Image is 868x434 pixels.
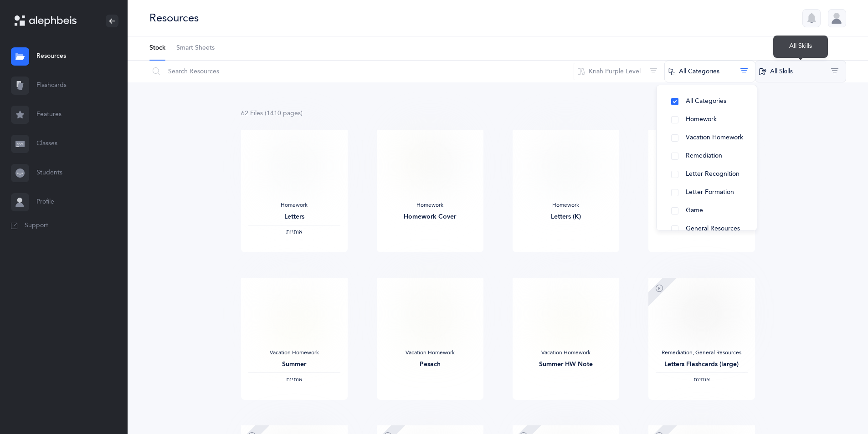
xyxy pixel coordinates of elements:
span: ‫אותיות‬ [286,229,303,235]
button: Remediation [664,147,750,165]
div: Letters (K) [520,212,612,222]
button: Homework [664,111,750,129]
button: Kriah Purple Level [574,61,665,82]
span: All Categories [686,97,726,105]
div: Homework [520,202,612,209]
button: Letter Formation [664,184,750,202]
div: Summer [248,360,340,369]
button: Vacation Homework [664,129,750,147]
span: Letter Formation [686,189,734,196]
button: All Skills [755,61,846,82]
div: Vacation Homework [248,349,340,357]
div: Vacation Homework [384,349,476,357]
button: General Resources [664,220,750,238]
button: Game [664,202,750,220]
div: Letters [248,212,340,222]
span: Smart Sheets [176,44,215,53]
input: Search Resources [149,61,574,82]
img: Alternate_Summer_Note_thumbnail_1749564978.png [543,285,588,342]
img: Pesach_EN_thumbnail_1743021875.png [407,285,452,342]
button: All Categories [664,61,755,82]
span: Remediation [686,152,722,159]
div: Summer HW Note [520,360,612,369]
img: Summer_L1_LetterFluency_thumbnail_1685022893.png [272,285,316,342]
div: Vacation Homework [520,349,612,357]
span: (1410 page ) [265,110,303,117]
span: Support [25,221,48,230]
span: 62 File [241,110,263,117]
span: Game [686,207,703,214]
span: s [298,110,301,117]
span: General Resources [686,225,740,232]
button: Letter Recognition [664,165,750,184]
img: Homework-L1-Letters_EN_thumbnail_1731214302.png [272,138,316,194]
iframe: Drift Widget Chat Controller [822,388,857,423]
button: All Categories [664,92,750,111]
span: Letter Recognition [686,170,740,178]
div: Homework, General Resources [656,202,748,209]
div: All Skills [773,36,828,58]
div: Letters Flashcards (large) [656,360,748,369]
span: ‫אותיות‬ [286,376,303,383]
span: Homework [686,116,717,123]
span: s [260,110,263,117]
div: Resources [149,10,199,26]
img: Homework-L1-Letters__K_EN_thumbnail_1753887655.png [543,138,588,194]
span: Vacation Homework [686,134,743,141]
div: Homework Chart [656,212,748,222]
div: Homework Cover [384,212,476,222]
div: Pesach [384,360,476,369]
span: ‫אותיות‬ [693,376,710,383]
img: Letters_flashcards_Large_thumbnail_1612303125.png [675,293,728,334]
div: Homework [384,202,476,209]
img: Homework-Cover-EN_thumbnail_1597602968.png [407,138,452,194]
div: Remediation, General Resources [656,349,748,357]
div: Homework [248,202,340,209]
